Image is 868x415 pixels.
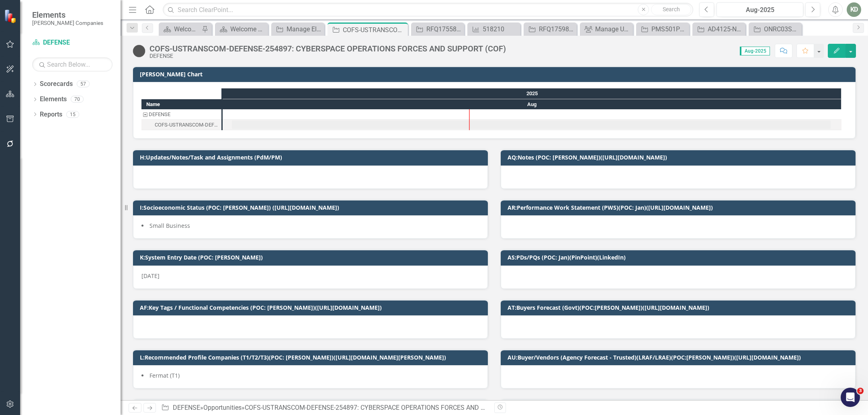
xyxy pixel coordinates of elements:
div: RFQ1755832-AMC-CIO-GSAMAS (Army - G6 Modernization and Enterprise IT Support) [426,24,462,34]
div: 2025 [223,88,841,99]
a: Welcome Page [161,24,200,34]
div: RFQ1759877-BOSS-HUDOIG-GSAMAS (Business Operations Support Services) [539,24,575,34]
div: Manage Users [595,24,631,34]
img: website_grey.svg [13,21,19,27]
div: Aug-2025 [719,5,800,15]
img: logo_orange.svg [13,13,19,19]
a: Scorecards [40,80,73,89]
h3: [PERSON_NAME] Chart [140,71,852,77]
a: Manage Elements [273,24,322,34]
input: Search ClearPoint... [163,3,693,17]
div: Domain: [DOMAIN_NAME] [21,21,88,27]
h3: AF:Key Tags / Functional Competencies (POC: [PERSON_NAME])([URL][DOMAIN_NAME]) [140,305,484,311]
span: 3 [857,388,864,394]
div: Manage Elements [287,24,322,34]
span: Small Business [149,222,190,229]
a: RFQ1759877-BOSS-HUDOIG-GSAMAS (Business Operations Support Services) [526,24,575,34]
a: AD4125-NASC-SEAPORT-247190 (SMALL BUSINESS INNOVATION RESEARCH PROGRAM AD4125 PROGRAM MANAGEMENT ... [694,24,743,34]
img: ClearPoint Strategy [4,9,18,23]
div: DEFENSE [149,109,170,120]
div: Task: DEFENSE Start date: 2025-08-01 End date: 2025-08-02 [141,109,221,120]
h3: AT:Buyers Forecast (Govt)(POC:[PERSON_NAME])([URL][DOMAIN_NAME]) [508,305,852,311]
input: Search Below... [32,57,113,72]
img: Tracked [133,45,145,57]
div: COFS-USTRANSCOM-DEFENSE-254897: CYBERSPACE OPERATIONS FORCES AND SUPPORT (COF) [343,25,406,35]
h3: AU:Buyer/Vendors (Agency Forecast - Trusted)(LRAF/LRAE)(POC:[PERSON_NAME])([URL][DOMAIN_NAME]) [508,354,852,360]
a: DEFENSE [173,404,200,411]
img: tab_domain_overview_orange.svg [22,47,28,53]
div: AD4125-NASC-SEAPORT-247190 (SMALL BUSINESS INNOVATION RESEARCH PROGRAM AD4125 PROGRAM MANAGEMENT ... [708,24,743,34]
a: PMS501PSS-NSSC-SEAPORT-240845 (PMS 501 PROFESSIONAL SUPPORT SERVICES (SEAPORT NXG)) [638,24,687,34]
div: 15 [66,111,79,118]
div: ONRC03SS-ONR-SEAPORT-228457 (ONR CODE 03 SUPPORT SERVICES (SEAPORT NXG)) - January [764,24,800,34]
div: v 4.0.25 [23,13,39,19]
div: Aug [223,99,841,110]
a: Opportunities [203,404,242,411]
a: DEFENSE [32,38,113,47]
h3: K:System Entry Date (POC: [PERSON_NAME]) [140,254,484,260]
a: 518210 [469,24,518,34]
div: Task: Start date: 2025-08-01 End date: 2025-08-31 [141,120,221,130]
h3: H:Updates/Notes/Task and Assignments (PdM/PM) [140,154,484,160]
button: Aug-2025 [717,2,803,17]
div: Keywords by Traffic [89,47,135,53]
img: tab_keywords_by_traffic_grey.svg [80,47,86,53]
div: 70 [71,96,84,103]
a: Manage Users [582,24,631,34]
h3: AQ:Notes (POC: [PERSON_NAME])([URL][DOMAIN_NAME]) [508,154,852,160]
div: 57 [77,81,90,88]
div: COFS-USTRANSCOM-DEFENSE-254897: CYBERSPACE OPERATIONS FORCES AND SUPPORT (COF) [141,120,221,130]
h3: AR:Performance Work Statement (PWS)(POC: Jan)([URL][DOMAIN_NAME]) [508,204,852,211]
h3: L:Recommended Profile Companies (T1/T2/T3)(POC: [PERSON_NAME])([URL][DOMAIN_NAME][PERSON_NAME]) [140,354,484,360]
a: Elements [40,95,67,104]
span: Search [663,6,680,12]
div: 518210 [483,24,518,34]
h3: I:Socioeconomic Status (POC: [PERSON_NAME]) ([URL][DOMAIN_NAME]) [140,204,484,211]
span: [DATE] [141,272,160,280]
h3: AS:PDs/PQs (POC: Jan)(PinPoint)(LinkedIn) [508,254,852,260]
div: COFS-USTRANSCOM-DEFENSE-254897: CYBERSPACE OPERATIONS FORCES AND SUPPORT (COF) [155,120,219,130]
div: Task: Start date: 2025-08-01 End date: 2025-08-31 [232,121,831,129]
div: Welcome Page [174,24,200,34]
div: COFS-USTRANSCOM-DEFENSE-254897: CYBERSPACE OPERATIONS FORCES AND SUPPORT (COF) [149,44,506,53]
div: PMS501PSS-NSSC-SEAPORT-240845 (PMS 501 PROFESSIONAL SUPPORT SERVICES (SEAPORT NXG)) [651,24,687,34]
div: DEFENSE [141,109,221,120]
span: Fermat (T1) [149,372,180,379]
span: Aug-2025 [740,47,770,55]
div: Welcome Page [230,24,266,34]
button: KD [847,2,861,17]
div: » » [161,403,488,413]
div: COFS-USTRANSCOM-DEFENSE-254897: CYBERSPACE OPERATIONS FORCES AND SUPPORT (COF) [245,404,527,411]
a: Welcome Page [217,24,266,34]
a: RFQ1755832-AMC-CIO-GSAMAS (Army - G6 Modernization and Enterprise IT Support) [413,24,462,34]
button: Search [651,4,691,15]
a: Reports [40,110,62,119]
div: Name [141,99,221,109]
small: [PERSON_NAME] Companies [32,20,103,26]
span: Elements [32,10,103,20]
iframe: Intercom live chat [841,388,860,407]
div: DEFENSE [149,53,506,59]
div: Domain Overview [31,47,72,53]
a: ONRC03SS-ONR-SEAPORT-228457 (ONR CODE 03 SUPPORT SERVICES (SEAPORT NXG)) - January [751,24,800,34]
